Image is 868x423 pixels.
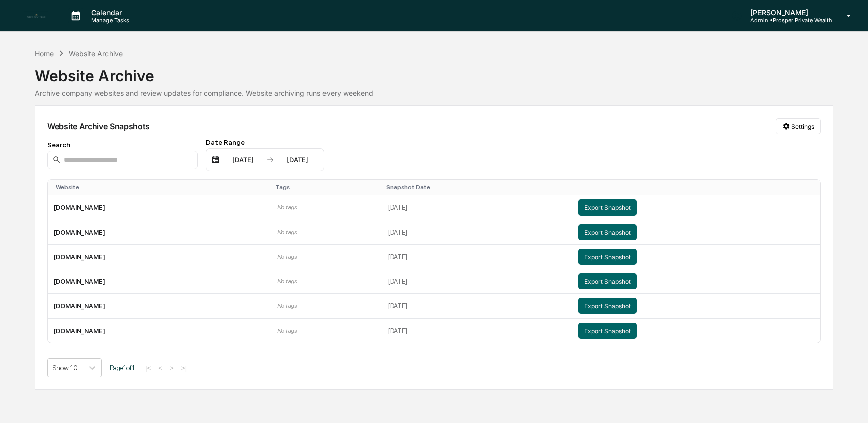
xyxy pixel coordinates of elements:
button: Export Snapshot [578,224,637,240]
div: Toggle SortBy [580,184,816,191]
div: Website Archive [69,49,123,58]
div: Toggle SortBy [386,184,568,191]
button: < [155,363,165,372]
td: [DATE] [382,195,572,220]
td: [DOMAIN_NAME] [48,220,271,245]
button: Export Snapshot [578,199,637,216]
div: [DATE] [276,156,319,164]
img: arrow right [266,156,274,164]
span: No tags [277,229,297,236]
span: No tags [277,204,297,211]
div: Archive company websites and review updates for compliance. Website archiving runs every weekend [35,89,833,97]
button: > [167,363,177,372]
button: Settings [776,118,821,134]
p: Manage Tasks [83,17,134,24]
div: Home [35,49,54,58]
button: Export Snapshot [578,323,637,339]
div: Search [47,141,198,149]
td: [DOMAIN_NAME] [48,195,271,220]
button: Export Snapshot [578,273,637,289]
td: [DOMAIN_NAME] [48,319,271,343]
p: Admin • Prosper Private Wealth [742,17,832,24]
div: Website Archive Snapshots [47,121,150,131]
div: Toggle SortBy [275,184,378,191]
td: [DATE] [382,294,572,319]
span: Page 1 of 1 [110,364,135,372]
td: [DOMAIN_NAME] [48,269,271,294]
td: [DATE] [382,319,572,343]
td: [DOMAIN_NAME] [48,294,271,319]
button: >| [178,363,190,372]
button: |< [142,363,154,372]
p: [PERSON_NAME] [742,8,832,17]
td: [DOMAIN_NAME] [48,245,271,269]
span: No tags [277,327,297,334]
p: Calendar [83,8,134,17]
img: logo [24,11,48,21]
span: No tags [277,278,297,285]
td: [DATE] [382,269,572,294]
button: Export Snapshot [578,298,637,314]
span: No tags [277,302,297,309]
div: [DATE] [222,156,264,164]
img: calendar [211,156,220,164]
td: [DATE] [382,245,572,269]
td: [DATE] [382,220,572,245]
div: Toggle SortBy [56,184,267,191]
div: Website Archive [35,59,833,85]
span: No tags [277,253,297,260]
div: Date Range [206,138,324,146]
button: Export Snapshot [578,249,637,265]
